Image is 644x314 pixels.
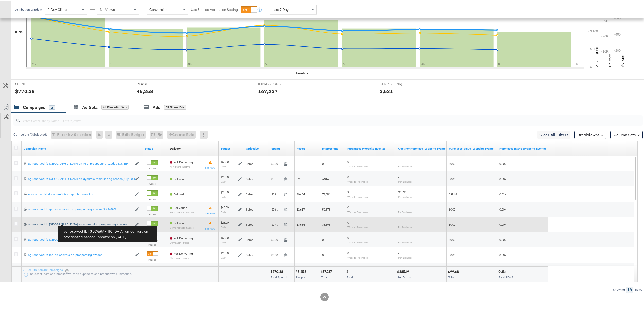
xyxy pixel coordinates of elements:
[271,161,282,164] span: $0.00
[28,252,133,256] a: ag-reserved-fb-lbn-en-conversion-prospecting-azadea
[347,235,349,238] span: 0
[398,209,412,212] sub: Per Purchase
[297,252,298,256] span: 0
[271,274,287,278] span: Total Spend
[347,250,349,254] span: 0
[147,211,158,215] label: Active
[15,80,53,85] span: SPEND
[499,221,506,225] span: 0.00x
[170,210,194,213] sub: Some Ad Sets Inactive
[28,160,133,164] div: ag-reserved-fb-[GEOGRAPHIC_DATA]-en-ASC-prospecting-azadea-iOS_BM
[147,181,158,184] label: Active
[28,160,133,165] a: ag-reserved-fb-[GEOGRAPHIC_DATA]-en-ASC-prospecting-azadea-iOS_BM
[397,268,411,273] div: $385.19
[173,191,187,195] span: Delivering
[635,287,643,290] div: Rows
[595,43,599,66] text: Amount (USD)
[28,191,133,195] a: ag-reserved-fb-lbn-en-ASC-prospecting-azadea
[170,240,193,243] sub: Campaign Paused
[271,237,282,240] span: $0.00
[173,220,187,224] span: Delivering
[347,164,368,167] sub: Website Purchases
[398,174,399,178] span: -
[449,252,455,256] span: $0.00
[398,224,412,228] sub: Per Purchase
[613,287,626,290] div: Showing:
[28,236,133,240] div: ag-reserved-fb-[GEOGRAPHIC_DATA]-en-ASC-prospecting-azadea-iOS_BM_fake
[295,69,308,74] div: Timeline
[347,224,368,228] sub: Website Purchases
[449,145,495,149] a: The total value of the purchase actions tracked by your Custom Audience pixel on your website aft...
[322,161,324,164] span: 0
[297,221,305,225] span: 13,564
[322,252,324,256] span: 0
[28,176,133,180] div: ag-reserved-fb-[GEOGRAPHIC_DATA]-en-dynamic-remarketing-azadea-july-2025
[246,206,253,210] span: Sales
[147,196,158,199] label: Active
[297,145,318,149] a: The number of people your ad was served to.
[398,219,399,223] span: -
[297,206,305,210] span: 11,617
[398,255,412,258] sub: Per Purchase
[449,161,455,164] span: $0.00
[173,205,187,208] span: Delivering
[137,80,175,85] span: REACH
[271,176,282,180] span: $110.50
[15,86,35,94] div: $770.38
[246,237,253,240] span: Sales
[221,179,226,182] sub: Daily
[221,159,229,163] div: $60.00
[297,191,305,195] span: 20,434
[347,145,394,149] a: The number of times a purchase was made tracked by your Custom Audience pixel on your website aft...
[221,255,226,258] sub: Daily
[322,191,330,195] span: 72,354
[347,274,353,278] span: Total
[321,274,328,278] span: Total
[347,174,349,178] span: 0
[246,176,253,180] span: Sales
[246,161,253,164] span: Sales
[347,209,368,212] sub: Website Purchases
[191,6,239,11] label: Use Unified Attribution Setting:
[147,242,158,245] label: Paused
[449,176,455,180] span: $0.00
[271,191,282,195] span: $122.72
[246,221,253,225] span: Sales
[221,194,226,197] sub: Daily
[322,221,330,225] span: 35,893
[347,240,368,243] sub: Website Purchases
[322,206,330,210] span: 52,676
[499,274,513,278] span: Total ROAS
[499,206,506,210] span: 0.00x
[137,86,153,94] div: 45,258
[170,145,181,149] div: Delivery
[347,219,349,223] span: 0
[28,221,133,225] div: ag-reserved-fb-[GEOGRAPHIC_DATA]-en-conversion-prospecting-azadea
[49,104,55,109] div: 18
[297,176,301,180] span: 893
[164,104,186,108] div: All Filtered Ads
[607,53,612,66] text: Delivery
[101,104,129,108] div: All Filtered Ad Sets
[398,235,399,238] span: -
[221,240,226,243] sub: Daily
[499,145,546,149] a: The total value of the purchase actions divided by spend tracked by your Custom Audience pixel on...
[610,130,643,138] button: Column Sets
[322,145,343,149] a: The number of times your ad was served. On mobile apps an ad is counted as served the first time ...
[221,209,226,212] sub: Daily
[347,159,349,162] span: 0
[347,189,349,193] span: 2
[271,206,282,210] span: $266.06
[449,191,457,195] span: $99.68
[221,219,229,223] div: $25.00
[48,6,67,11] span: 1 Day Clicks
[498,268,508,273] div: 0.13x
[398,189,406,193] span: $61.36
[173,250,193,254] span: Not Delivering
[347,194,368,197] sub: Website Purchases
[321,268,333,273] div: 167,237
[347,255,368,258] sub: Website Purchases
[170,225,194,228] sub: Some Ad Sets Inactive
[271,252,282,256] span: $0.00
[24,145,140,149] a: Your campaign name.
